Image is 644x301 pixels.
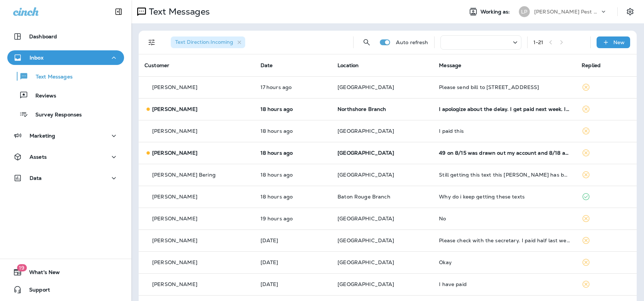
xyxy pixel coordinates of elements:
span: [GEOGRAPHIC_DATA] [338,237,394,244]
p: [PERSON_NAME] [152,281,197,287]
p: [PERSON_NAME] Pest Control [534,9,600,15]
p: Dashboard [29,34,57,39]
span: Working as: [481,9,512,15]
div: Why do i keep getting these texts [439,194,570,200]
p: New [613,39,625,45]
span: Replied [582,62,601,69]
p: Aug 21, 2025 01:08 PM [261,281,326,287]
p: Aug 25, 2025 05:19 PM [261,106,326,112]
span: What's New [22,269,60,278]
div: Text Direction:Incoming [171,36,245,48]
div: I paid this [439,128,570,134]
button: Filters [144,35,159,50]
span: [GEOGRAPHIC_DATA] [338,84,394,90]
p: Aug 21, 2025 01:21 PM [261,259,326,265]
button: Assets [7,150,124,164]
p: Auto refresh [396,39,428,45]
span: Text Direction : Incoming [175,39,233,45]
p: Text Messages [28,74,73,81]
p: Inbox [30,55,43,61]
p: [PERSON_NAME] Bering [152,172,216,178]
span: Northshore Branch [338,106,386,112]
div: I have paid [439,281,570,287]
span: [GEOGRAPHIC_DATA] [338,281,394,288]
p: Aug 25, 2025 05:13 PM [261,194,326,200]
span: [GEOGRAPHIC_DATA] [338,128,394,134]
span: [GEOGRAPHIC_DATA] [338,259,394,266]
p: Aug 21, 2025 01:27 PM [261,238,326,243]
button: 19What's New [7,265,124,279]
div: 49 on 8/15 was drawn out my account and 8/18 another 49 was drawn out [439,150,570,156]
span: Baton Rouge Branch [338,193,390,200]
p: [PERSON_NAME] [152,216,197,221]
button: Dashboard [7,29,124,44]
p: [PERSON_NAME] [152,84,197,90]
div: Okay [439,259,570,265]
button: Reviews [7,88,124,103]
p: [PERSON_NAME] [152,128,197,134]
button: Text Messages [7,69,124,84]
span: Support [22,287,50,296]
p: Aug 25, 2025 05:19 PM [261,128,326,134]
button: Support [7,282,124,297]
span: Location [338,62,359,69]
p: [PERSON_NAME] [152,150,197,156]
span: 19 [17,264,27,271]
p: [PERSON_NAME] [152,106,197,112]
button: Settings [624,5,637,18]
div: No [439,216,570,221]
p: [PERSON_NAME] [152,238,197,243]
div: 1 - 21 [533,39,544,45]
span: Date [261,62,273,69]
p: Survey Responses [28,112,82,119]
button: Marketing [7,128,124,143]
p: Marketing [30,133,55,139]
button: Inbox [7,50,124,65]
span: [GEOGRAPHIC_DATA] [338,215,394,222]
p: [PERSON_NAME] [152,259,197,265]
span: Message [439,62,461,69]
div: Please send bill to 106 tiger dr [439,84,570,90]
p: [PERSON_NAME] [152,194,197,200]
div: Please check with the secretary. I paid half last week [439,238,570,243]
p: Assets [30,154,47,160]
span: [GEOGRAPHIC_DATA] [338,171,394,178]
div: Still getting this text this bill has been satisfied already [439,172,570,178]
p: Aug 25, 2025 05:15 PM [261,172,326,178]
p: Aug 25, 2025 05:38 PM [261,84,326,90]
div: I apologize about the delay. I get paid next week. I will make a payment then. [439,106,570,112]
div: LP [519,6,530,17]
button: Search Messages [359,35,374,50]
button: Survey Responses [7,107,124,122]
p: Aug 25, 2025 03:39 PM [261,216,326,221]
p: Text Messages [146,6,210,17]
p: Data [30,175,42,181]
span: Customer [144,62,169,69]
button: Data [7,171,124,185]
span: [GEOGRAPHIC_DATA] [338,150,394,156]
p: Aug 25, 2025 05:18 PM [261,150,326,156]
p: Reviews [28,93,56,100]
button: Collapse Sidebar [108,4,129,19]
